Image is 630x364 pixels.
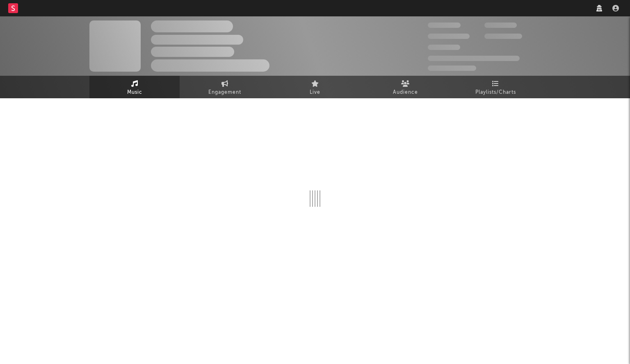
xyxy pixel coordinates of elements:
span: Jump Score: 85.0 [428,66,476,71]
span: Music [127,88,142,97]
span: 100,000 [484,23,517,28]
span: 50,000,000 [428,34,470,39]
span: Engagement [208,88,241,97]
span: 300,000 [428,23,461,28]
span: 50,000,000 Monthly Listeners [428,56,520,61]
a: Audience [360,76,450,98]
span: Audience [393,88,418,97]
a: Live [270,76,360,98]
span: Live [310,88,320,97]
a: Music [89,76,180,98]
span: 100,000 [428,45,460,50]
a: Engagement [180,76,270,98]
a: Playlists/Charts [450,76,541,98]
span: Playlists/Charts [475,88,516,97]
span: 1,000,000 [484,34,522,39]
